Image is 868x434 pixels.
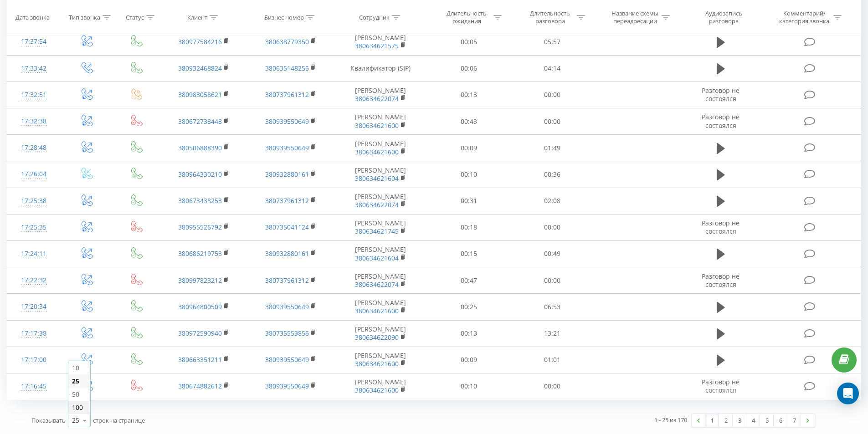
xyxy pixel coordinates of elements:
span: Разговор не состоялся [702,219,740,235]
td: [PERSON_NAME] [334,347,427,373]
a: 380686219753 [178,249,222,258]
div: 17:17:00 [16,351,51,369]
td: 00:13 [427,82,511,108]
a: 380955526792 [178,223,222,231]
div: Статус [126,13,144,21]
a: 380997823212 [178,276,222,285]
a: 380939550649 [265,382,309,390]
td: 00:05 [427,29,511,55]
a: 380634621600 [355,306,399,315]
span: строк на странице [93,416,145,424]
a: 380939550649 [265,355,309,364]
td: 00:09 [427,347,511,373]
div: Аудиозапись разговора [694,10,753,25]
td: 00:13 [427,320,511,347]
td: 01:01 [511,347,594,373]
div: 17:25:35 [16,219,51,236]
a: 380634621604 [355,174,399,183]
a: 380737961312 [265,196,309,205]
div: 17:17:38 [16,325,51,342]
td: 00:18 [427,214,511,240]
a: 3 [733,414,746,427]
td: 00:25 [427,294,511,320]
span: Показывать [31,416,66,424]
td: 00:49 [511,240,594,267]
span: Разговор не состоялся [702,112,740,129]
td: 00:00 [511,267,594,294]
td: [PERSON_NAME] [334,373,427,399]
a: 380932880161 [265,249,309,258]
a: 380939550649 [265,302,309,311]
a: 380932880161 [265,170,309,179]
a: 380634621604 [355,254,399,262]
a: 380672738448 [178,117,222,126]
td: 00:06 [427,55,511,82]
a: 380939550649 [265,143,309,152]
div: Клиент [187,13,207,21]
span: 10 [72,363,79,372]
a: 380634622074 [355,200,399,209]
a: 380977584216 [178,37,222,46]
div: 17:28:48 [16,139,51,157]
td: [PERSON_NAME] [334,108,427,135]
a: 5 [760,414,774,427]
span: 100 [72,403,83,412]
a: 380964800509 [178,302,222,311]
td: 00:00 [511,108,594,135]
td: 05:57 [511,29,594,55]
td: 00:00 [511,82,594,108]
div: 17:37:54 [16,33,51,51]
a: 380634622074 [355,280,399,289]
td: 00:00 [511,214,594,240]
div: 17:32:51 [16,86,51,104]
div: 1 - 25 из 170 [654,415,687,424]
div: Сотрудник [359,13,390,21]
td: [PERSON_NAME] [334,294,427,320]
td: 00:10 [427,373,511,399]
a: 380983058621 [178,90,222,99]
div: 17:25:38 [16,192,51,210]
span: Разговор не состоялся [702,272,740,289]
td: 00:15 [427,240,511,267]
td: [PERSON_NAME] [334,267,427,294]
td: [PERSON_NAME] [334,240,427,267]
td: [PERSON_NAME] [334,188,427,214]
div: 25 [72,416,79,425]
td: [PERSON_NAME] [334,320,427,347]
div: Комментарий/категория звонка [778,10,831,25]
span: Разговор не состоялся [702,86,740,103]
td: [PERSON_NAME] [334,214,427,240]
a: 380674882612 [178,382,222,390]
div: Длительность ожидания [442,10,491,25]
td: 06:53 [511,294,594,320]
a: 2 [719,414,733,427]
a: 6 [774,414,787,427]
div: Бизнес номер [264,13,304,21]
div: 17:16:45 [16,378,51,395]
a: 380634622074 [355,94,399,103]
td: 01:49 [511,135,594,161]
a: 380663351211 [178,355,222,364]
td: 13:21 [511,320,594,347]
td: [PERSON_NAME] [334,135,427,161]
td: [PERSON_NAME] [334,161,427,188]
a: 380964330210 [178,170,222,179]
a: 380634621600 [355,386,399,394]
a: 380634621575 [355,41,399,50]
td: 04:14 [511,55,594,82]
td: 00:10 [427,161,511,188]
a: 380673438253 [178,196,222,205]
a: 380932468824 [178,64,222,72]
a: 1 [705,414,719,427]
td: 00:43 [427,108,511,135]
a: 380634621600 [355,148,399,156]
div: Тип звонка [69,13,100,21]
span: 50 [72,390,79,398]
a: 380737961312 [265,276,309,285]
span: 25 [72,377,79,385]
div: Длительность разговора [526,10,575,25]
td: 00:09 [427,135,511,161]
td: 00:36 [511,161,594,188]
a: 380735041124 [265,223,309,231]
div: 17:32:38 [16,112,51,130]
